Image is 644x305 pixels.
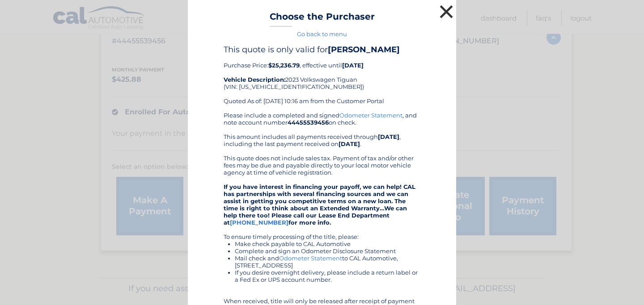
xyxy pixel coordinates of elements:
[288,119,329,126] b: 44455539456
[378,133,399,140] b: [DATE]
[339,140,360,147] b: [DATE]
[342,62,364,69] b: [DATE]
[328,45,400,54] b: [PERSON_NAME]
[224,45,420,112] div: Purchase Price: , effective until 2023 Volkswagen Tiguan (VIN: [US_VEHICLE_IDENTIFICATION_NUMBER]...
[297,30,347,38] a: Go back to menu
[339,112,402,119] a: Odometer Statement
[437,3,455,21] button: ×
[235,247,420,255] li: Complete and sign an Odometer Disclosure Statement
[235,240,420,247] li: Make check payable to CAL Automotive
[235,269,420,283] li: If you desire overnight delivery, please include a return label or a Fed Ex or UPS account number.
[279,255,342,262] a: Odometer Statement
[268,62,300,69] b: $25,236.79
[235,255,420,269] li: Mail check and to CAL Automotive, [STREET_ADDRESS]
[230,219,288,226] a: [PHONE_NUMBER]
[224,183,415,226] strong: If you have interest in financing your payoff, we can help! CAL has partnerships with several fin...
[224,76,285,83] strong: Vehicle Description:
[224,45,420,54] h4: This quote is only valid for
[270,11,375,27] h3: Choose the Purchaser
